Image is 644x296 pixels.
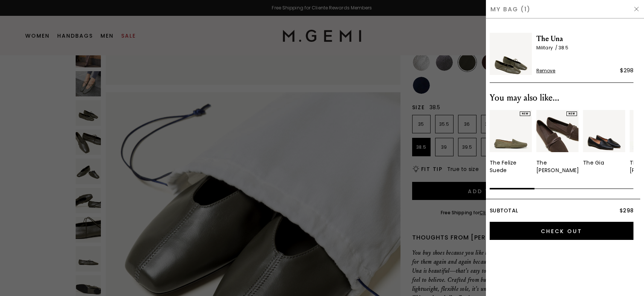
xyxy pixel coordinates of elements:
[620,207,633,214] span: $298
[536,110,579,152] img: 7396490117179_03_Alt_New_TheBrenda_Chocolate_Suede_290x387_crop_center.jpg
[536,159,579,174] div: The [PERSON_NAME]
[536,33,633,45] span: The Una
[520,111,530,116] div: NEW
[490,92,633,104] div: You may also like...
[490,33,532,75] img: The Una
[536,44,559,51] span: Military
[566,111,577,116] div: NEW
[536,110,579,174] a: NEWThe [PERSON_NAME]
[490,207,518,214] span: Subtotal
[583,110,625,166] a: The Gia
[490,159,532,174] div: The Felize Suede
[633,6,639,12] img: Hide Drawer
[536,68,556,74] span: Remove
[583,110,625,152] img: v_11763_02_Hover_New_TheGia_Black_Leather_290x387_crop_center.jpg
[490,110,532,174] div: 1 / 10
[559,44,568,51] span: 38.5
[490,110,532,152] img: 2123365482555_01_Main_New_TheFelize_Olive_Suede_290x387_crop_center.jpg
[490,110,532,174] a: NEWThe Felize Suede
[583,159,604,166] div: The Gia
[490,222,633,240] input: Check Out
[620,66,633,75] div: $298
